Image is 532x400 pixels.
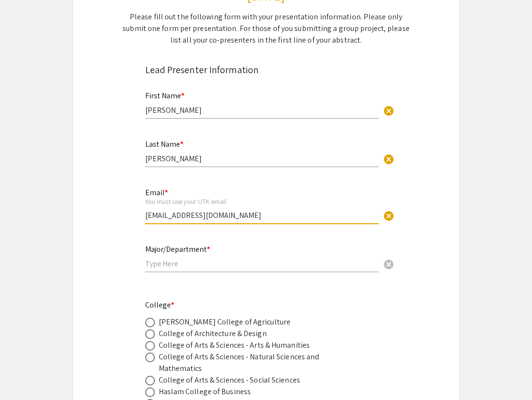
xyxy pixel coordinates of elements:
button: Clear [379,101,398,120]
mat-label: First Name [145,91,184,101]
button: Clear [379,206,398,225]
span: cancel [383,259,395,270]
div: College of Arts & Sciences - Arts & Humanities [159,339,310,351]
button: Clear [379,149,398,168]
input: Type Here [145,105,379,115]
div: Lead Presenter Information [145,62,387,77]
div: Haslam College of Business [159,386,251,398]
mat-label: Last Name [145,139,183,149]
input: Type Here [145,259,379,269]
div: You must use your UTK email [145,197,379,206]
mat-label: Major/Department [145,244,210,254]
span: cancel [383,154,395,165]
iframe: Chat [7,356,41,393]
div: Please fill out the following form with your presentation information. Please only submit one for... [120,11,412,46]
mat-label: College [145,300,175,310]
div: [PERSON_NAME] College of Agriculture [159,316,291,328]
div: College of Arts & Sciences - Natural Sciences and Mathematics [159,351,328,374]
span: cancel [383,105,395,117]
mat-label: Email [145,187,168,198]
div: College of Arts & Sciences - Social Sciences [159,374,300,386]
button: Clear [379,254,398,274]
span: cancel [383,210,395,222]
input: Type Here [145,210,379,220]
div: College of Architecture & Design [159,328,267,339]
input: Type Here [145,154,379,164]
